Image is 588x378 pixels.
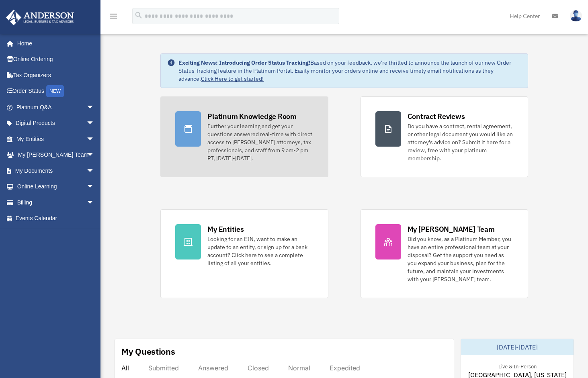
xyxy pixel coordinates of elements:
[86,163,102,179] span: arrow_drop_down
[6,131,107,147] a: My Entitiesarrow_drop_down
[6,35,102,51] a: Home
[178,59,521,83] div: Based on your feedback, we're thrilled to announce the launch of our new Order Status Tracking fe...
[121,364,129,372] div: All
[492,362,543,370] div: Live & In-Person
[121,345,175,358] div: My Questions
[207,122,313,162] div: Further your learning and get your questions answered real-time with direct access to [PERSON_NAM...
[207,111,297,121] div: Platinum Knowledge Room
[46,85,64,97] div: NEW
[109,14,118,21] a: menu
[160,209,328,298] a: My Entities Looking for an EIN, want to make an update to an entity, or sign up for a bank accoun...
[6,51,107,67] a: Online Ordering
[288,364,310,372] div: Normal
[361,209,528,298] a: My [PERSON_NAME] Team Did you know, as a Platinum Member, you have an entire professional team at...
[408,235,513,283] div: Did you know, as a Platinum Member, you have an entire professional team at your disposal? Get th...
[6,147,107,163] a: My [PERSON_NAME] Teamarrow_drop_down
[201,75,264,82] a: Click Here to get started!
[198,364,228,372] div: Answered
[86,179,102,195] span: arrow_drop_down
[570,10,582,22] img: User Pic
[6,115,107,131] a: Digital Productsarrow_drop_down
[86,99,102,116] span: arrow_drop_down
[134,11,143,20] i: search
[6,83,107,100] a: Order StatusNEW
[408,122,513,162] div: Do you have a contract, rental agreement, or other legal document you would like an attorney's ad...
[178,59,310,66] strong: Exciting News: Introducing Order Status Tracking!
[160,96,328,177] a: Platinum Knowledge Room Further your learning and get your questions answered real-time with dire...
[4,10,76,25] img: Anderson Advisors Platinum Portal
[86,194,102,211] span: arrow_drop_down
[109,11,118,21] i: menu
[408,224,495,234] div: My [PERSON_NAME] Team
[330,364,360,372] div: Expedited
[248,364,269,372] div: Closed
[207,224,244,234] div: My Entities
[6,194,107,210] a: Billingarrow_drop_down
[86,131,102,147] span: arrow_drop_down
[6,67,107,83] a: Tax Organizers
[408,111,465,121] div: Contract Reviews
[6,179,107,195] a: Online Learningarrow_drop_down
[361,96,528,177] a: Contract Reviews Do you have a contract, rental agreement, or other legal document you would like...
[6,163,107,179] a: My Documentsarrow_drop_down
[86,147,102,163] span: arrow_drop_down
[461,339,574,355] div: [DATE]-[DATE]
[148,364,179,372] div: Submitted
[86,115,102,132] span: arrow_drop_down
[6,210,107,227] a: Events Calendar
[6,99,107,115] a: Platinum Q&Aarrow_drop_down
[207,235,313,267] div: Looking for an EIN, want to make an update to an entity, or sign up for a bank account? Click her...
